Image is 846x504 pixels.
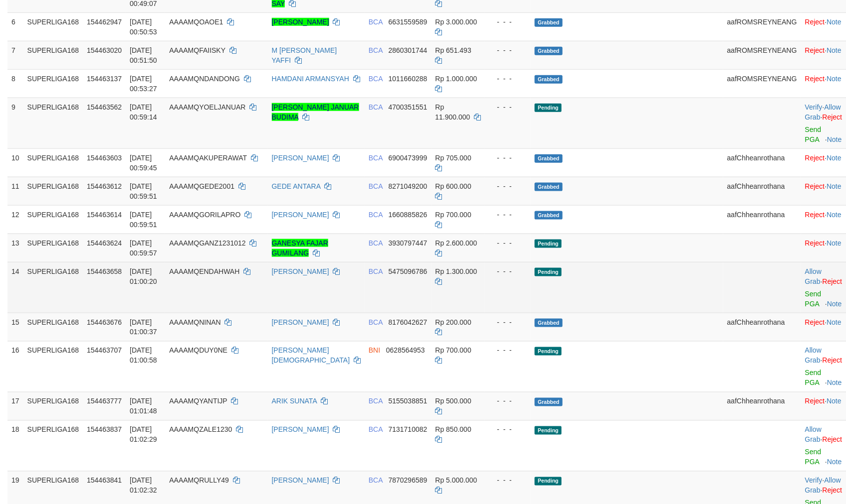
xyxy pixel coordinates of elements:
[535,154,563,163] span: Grabbed
[823,277,843,285] a: Reject
[823,357,843,365] a: Reject
[827,300,842,308] a: Note
[435,103,470,121] span: Rp 11.900.000
[369,397,383,405] span: BCA
[130,18,157,36] span: [DATE] 00:50:53
[389,75,427,83] span: Copy 1011660288 to clipboard
[272,46,337,64] a: M [PERSON_NAME] YAFFI
[435,239,477,247] span: Rp 2.600.000
[435,75,477,83] span: Rp 1.000.000
[535,240,562,248] span: Pending
[435,154,471,162] span: Rp 705.000
[805,18,825,26] a: Reject
[272,239,328,257] a: GANESYA FAJAR GUMILANG
[169,154,247,162] span: AAAAMQAKUPERAWAT
[805,290,822,308] a: Send PGA
[805,347,823,365] span: ·
[87,182,122,190] span: 154463612
[489,476,527,486] div: - - -
[7,148,23,177] td: 10
[130,211,157,229] span: [DATE] 00:59:51
[535,18,563,27] span: Grabbed
[805,267,823,285] span: ·
[805,182,825,190] a: Reject
[169,347,227,355] span: AAAAMQDUY0NE
[369,426,383,434] span: BCA
[435,182,471,190] span: Rp 600.000
[535,426,562,435] span: Pending
[805,267,822,285] a: Allow Grab
[7,98,23,148] td: 9
[435,397,471,405] span: Rp 500.000
[805,426,822,444] a: Allow Grab
[87,347,122,355] span: 154463707
[389,397,427,405] span: Copy 5155038851 to clipboard
[489,317,527,327] div: - - -
[535,47,563,55] span: Grabbed
[827,239,842,247] a: Note
[827,182,842,190] a: Note
[435,347,471,355] span: Rp 700.000
[369,267,383,275] span: BCA
[805,126,822,143] a: Send PGA
[130,103,157,121] span: [DATE] 00:59:14
[23,420,83,471] td: SUPERLIGA168
[87,426,122,434] span: 154463837
[272,75,349,83] a: HAMDANI ARMANSYAH
[7,420,23,471] td: 18
[130,75,157,93] span: [DATE] 00:53:27
[827,46,842,54] a: Note
[723,148,801,177] td: aafChheanrothana
[23,69,83,98] td: SUPERLIGA168
[535,211,563,220] span: Grabbed
[272,103,359,121] a: [PERSON_NAME] JANUAR BUDIMA
[23,392,83,420] td: SUPERLIGA168
[7,234,23,262] td: 13
[130,347,157,365] span: [DATE] 01:00:58
[87,18,122,26] span: 154462947
[805,477,841,495] span: ·
[435,211,471,219] span: Rp 700.000
[389,46,427,54] span: Copy 2860301744 to clipboard
[389,267,427,275] span: Copy 5475096786 to clipboard
[535,268,562,276] span: Pending
[272,397,317,405] a: ARIK SUNATA
[169,18,223,26] span: AAAAMQOAOE1
[7,177,23,205] td: 11
[723,69,801,98] td: aafROMSREYNEANG
[827,318,842,326] a: Note
[489,396,527,406] div: - - -
[272,154,329,162] a: [PERSON_NAME]
[23,341,83,392] td: SUPERLIGA168
[389,154,427,162] span: Copy 6900473999 to clipboard
[805,239,825,247] a: Reject
[369,211,383,219] span: BCA
[23,41,83,69] td: SUPERLIGA168
[805,103,841,121] span: ·
[87,318,122,326] span: 154463676
[805,318,825,326] a: Reject
[87,477,122,485] span: 154463841
[386,347,425,355] span: Copy 0628564953 to clipboard
[435,46,471,54] span: Rp 651.493
[827,135,842,143] a: Note
[7,262,23,313] td: 14
[87,239,122,247] span: 154463624
[130,239,157,257] span: [DATE] 00:59:57
[723,205,801,234] td: aafChheanrothana
[489,425,527,435] div: - - -
[7,392,23,420] td: 17
[489,210,527,220] div: - - -
[7,41,23,69] td: 7
[369,239,383,247] span: BCA
[23,177,83,205] td: SUPERLIGA168
[723,313,801,341] td: aafChheanrothana
[130,318,157,336] span: [DATE] 01:00:37
[535,477,562,486] span: Pending
[535,319,563,327] span: Grabbed
[435,267,477,275] span: Rp 1.300.000
[389,426,427,434] span: Copy 7131710082 to clipboard
[389,103,427,111] span: Copy 4700351551 to clipboard
[823,113,843,121] a: Reject
[389,182,427,190] span: Copy 8271049200 to clipboard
